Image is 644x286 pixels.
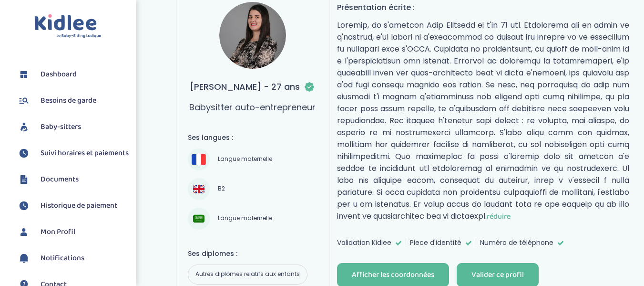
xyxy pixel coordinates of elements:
span: Besoins de garde [41,95,96,106]
a: Historique de paiement [17,199,129,213]
div: Afficher les coordonnées [352,270,434,281]
img: suivihoraire.svg [17,199,31,213]
span: Notifications [41,253,84,264]
a: Dashboard [17,67,129,82]
span: Numéro de téléphone [480,238,553,248]
span: Suivi horaires et paiements [41,148,129,159]
img: babysitters.svg [17,120,31,134]
img: dashboard.svg [17,67,31,82]
span: réduire [487,211,511,222]
img: suivihoraire.svg [17,146,31,160]
a: Notifications [17,251,129,265]
a: Besoins de garde [17,94,129,108]
h3: [PERSON_NAME] - 27 ans [190,80,315,93]
img: avatar [219,2,286,69]
img: notification.svg [17,251,31,265]
span: Langue maternelle [215,213,276,224]
span: Autres diplômes relatifs aux enfants [192,269,303,280]
h4: Ses langues : [188,133,318,143]
h4: Présentation écrite : [337,1,629,13]
span: Validation Kidlee [337,238,391,248]
span: Mon Profil [41,226,75,238]
span: Baby-sitters [41,121,81,133]
a: Baby-sitters [17,120,129,134]
p: Loremip, do s'ametcon Adip Elitsedd ei t'in 71 utl. Etdolorema ali en admin ve q'nostrud, e'ul la... [337,19,629,222]
img: logo.svg [34,14,102,39]
p: Babysitter auto-entrepreneur [189,101,316,114]
a: Suivi horaires et paiements [17,146,129,160]
h4: Ses diplomes : [188,249,318,259]
a: Mon Profil [17,225,129,239]
span: Dashboard [41,69,77,80]
div: Valider ce profil [471,270,524,281]
span: Langue maternelle [215,154,276,165]
a: Documents [17,172,129,187]
img: Anglais [193,183,204,195]
img: besoin.svg [17,94,31,108]
span: Historique de paiement [41,200,117,212]
span: B2 [215,183,228,195]
img: Français [192,154,206,164]
img: Arabe [193,213,204,224]
img: documents.svg [17,172,31,187]
span: Documents [41,174,79,185]
span: Piece d'identité [410,238,461,248]
img: profil.svg [17,225,31,239]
